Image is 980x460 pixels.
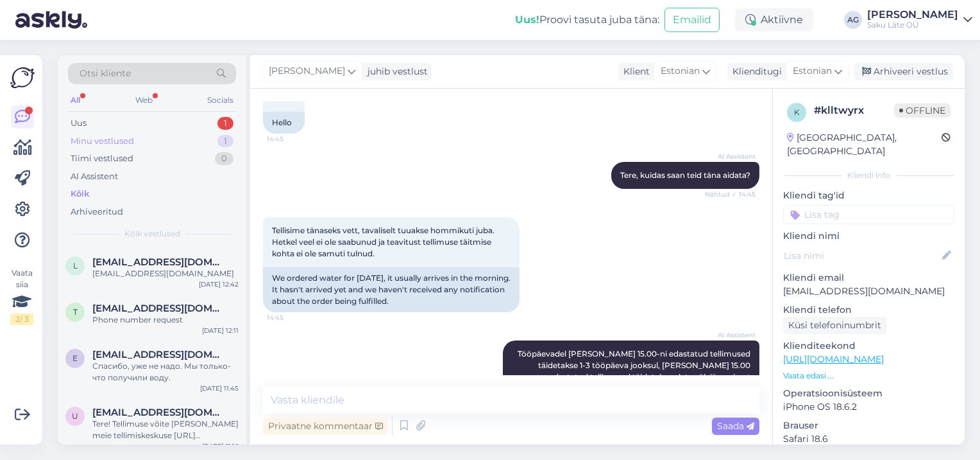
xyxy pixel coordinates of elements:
[707,152,756,161] span: AI Assistent
[867,10,958,20] div: [PERSON_NAME]
[783,400,954,414] p: iPhone OS 18.6.2
[217,135,233,148] div: 1
[71,206,123,218] div: Arhiveeritud
[92,418,239,441] div: Tere! Tellimuse võite [PERSON_NAME] meie tellimiskeskuse [URL][DOMAIN_NAME] või kirjutada e-maili...
[783,189,954,202] p: Kliendi tag'id
[783,170,954,181] div: Kliendi info
[215,152,233,165] div: 0
[814,103,894,118] div: # klltwyrx
[267,134,315,144] span: 14:45
[783,432,954,446] p: Safari 18.6
[362,65,428,78] div: juhib vestlust
[205,92,236,109] div: Socials
[794,107,800,117] span: k
[217,117,233,130] div: 1
[727,65,782,78] div: Klienditugi
[783,229,954,243] p: Kliendi nimi
[854,63,953,80] div: Arhiveeri vestlus
[784,249,940,263] input: Lisa nimi
[735,8,813,31] div: Aktiivne
[92,407,226,418] span: ukirsimae@gmail.com
[10,267,33,325] div: Vaata siia
[783,339,954,353] p: Klienditeekond
[867,20,958,30] div: Saku Läte OÜ
[68,92,83,109] div: All
[705,190,756,199] span: Nähtud ✓ 14:45
[199,279,239,289] div: [DATE] 12:42
[269,64,345,78] span: [PERSON_NAME]
[72,353,78,363] span: e
[71,117,87,130] div: Uus
[707,330,756,340] span: AI Assistent
[793,64,832,78] span: Estonian
[92,349,226,360] span: eesti@coral-club.com
[717,420,754,432] span: Saada
[73,307,78,317] span: t
[92,360,239,384] div: Спасибо, уже не надо. Мы только-что получили воду.
[783,205,954,224] input: Lisa tag
[783,387,954,400] p: Operatsioonisüsteem
[71,152,133,165] div: Tiimi vestlused
[618,65,650,78] div: Klient
[844,11,862,29] div: AG
[92,256,226,268] span: liisi.sormus@onemed.com
[661,64,700,78] span: Estonian
[72,411,78,421] span: u
[515,13,539,26] b: Uus!
[783,271,954,285] p: Kliendi email
[664,8,720,32] button: Emailid
[92,268,239,279] div: [EMAIL_ADDRESS][DOMAIN_NAME]
[783,285,954,298] p: [EMAIL_ADDRESS][DOMAIN_NAME]
[787,131,942,158] div: [GEOGRAPHIC_DATA], [GEOGRAPHIC_DATA]
[71,188,89,200] div: Kõik
[894,103,950,118] span: Offline
[92,314,239,326] div: Phone number request
[92,303,226,314] span: toomas@hevea.ee
[80,67,131,80] span: Otsi kliente
[10,66,35,90] img: Askly Logo
[783,303,954,317] p: Kliendi telefon
[783,370,954,382] p: Vaata edasi ...
[73,261,78,270] span: l
[783,317,886,334] div: Küsi telefoninumbrit
[783,353,884,365] a: [URL][DOMAIN_NAME]
[263,267,520,312] div: We ordered water for [DATE], it usually arrives in the morning. It hasn't arrived yet and we have...
[133,92,155,109] div: Web
[272,226,496,258] span: Tellisime tänaseks vett, tavaliselt tuuakse hommikuti juba. Hetkel veel ei ole saabunud ja teavit...
[202,441,239,451] div: [DATE] 11:16
[518,349,752,428] span: Tööpäevadel [PERSON_NAME] 15.00-ni edastatud tellimused täidetakse 1-3 tööpäeva jooksul, [PERSON_...
[71,135,134,148] div: Minu vestlused
[71,170,118,183] div: AI Assistent
[620,170,750,180] span: Tere, kuidas saan teid täna aidata?
[263,418,388,435] div: Privaatne kommentaar
[124,228,180,240] span: Kõik vestlused
[867,10,972,30] a: [PERSON_NAME]Saku Läte OÜ
[267,313,315,323] span: 14:45
[200,384,239,393] div: [DATE] 11:45
[783,419,954,432] p: Brauser
[10,314,33,325] div: 2 / 3
[515,12,659,28] div: Proovi tasuta juba täna:
[202,326,239,335] div: [DATE] 12:11
[263,112,305,134] div: Hello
